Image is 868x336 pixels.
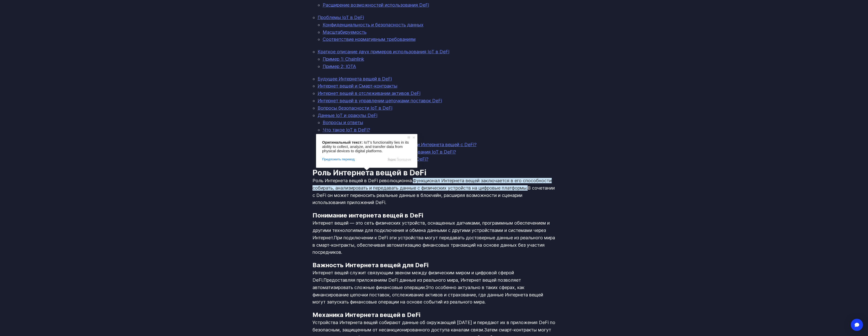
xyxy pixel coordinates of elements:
ya-tr-span: Интернет вещей служит связующим звеном между физическим миром и цифровой сферой DeFi. [312,270,514,283]
a: Пример 2: IOTA [323,64,356,69]
a: Вопросы и ответы [323,120,363,125]
div: Откройте Интерком-Мессенджер [851,319,863,331]
span: Предложить перевод [322,157,355,162]
ya-tr-span: Важность Интернета вещей для DeFi [312,261,429,269]
a: Конфиденциальность и безопасность данных [323,22,423,27]
ya-tr-span: Предоставляя приложениям DeFi данные из реального мира, Интернет вещей позволяет автоматизировать... [312,277,521,290]
a: Соответствие нормативным требованиям [323,37,416,42]
a: Данные IoT и оракулы DeFi [318,113,377,118]
a: Масштабируемость [323,29,366,35]
a: Что такое IoT в DeFi? [323,127,370,132]
a: Интернет вещей в управлении цепочками поставок DeFi [318,98,442,103]
span: Оригинальный текст: [322,140,363,144]
ya-tr-span: Понимание интернета вещей в DeFi [312,212,423,219]
ya-tr-span: Механика Интернета вещей в DeFi [312,311,420,318]
ya-tr-span: Функционал Интернета вещей заключается в его способности собирать, анализировать и передавать дан... [312,178,552,191]
ya-tr-span: Это особенно актуально в таких сферах, как финансирование цепочки поставок, отслеживание активов ... [312,285,543,305]
span: IoT’s functionality lies in its ability to collect, analyze, and transfer data from physical devi... [322,140,410,153]
ya-tr-span: При подключении к DeFi эти устройства могут передавать достоверные данные из реального мира в сма... [312,235,555,255]
ya-tr-span: Устройства Интернета вещей собирают данные об окружающей [DATE] и передают их в приложения DeFi п... [312,320,555,332]
ya-tr-span: В сочетании с DeFi он может переносить реальные данные в блокчейн, расширяя возможности и сценари... [312,185,555,205]
ya-tr-span: Роль Интернета вещей в DeFi [312,168,426,177]
a: Интернет вещей и Смарт-контракты [318,83,397,89]
ya-tr-span: Роль Интернета вещей в DeFi революционна. [312,178,413,183]
a: Проблемы IoT в DeFi [318,15,364,20]
a: Интернет вещей в отслеживании активов DeFi [318,91,420,96]
a: Расширение возможностей использования DeFi [323,2,429,8]
a: Краткое описание двух примеров использования IoT в DeFi [318,49,449,54]
a: Будущее Интернета вещей в DeFi [318,76,392,81]
ya-tr-span: Интернет вещей — это сеть физических устройств, оснащенных датчиками, программным обеспечением и ... [312,220,550,240]
a: Пример 1: Chainlink [323,56,364,62]
a: Вопросы безопасности IoT в DeFi [318,105,392,111]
